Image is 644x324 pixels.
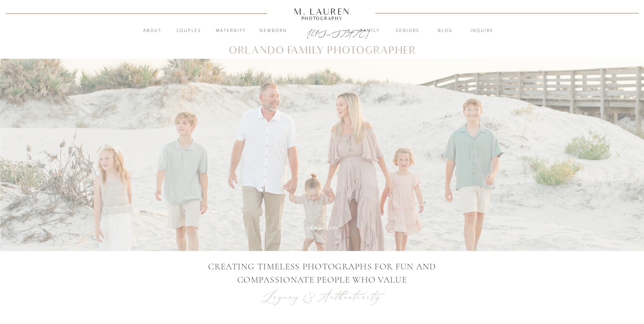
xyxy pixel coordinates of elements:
[427,28,464,34] a: blog
[171,28,207,34] a: Couples
[228,46,416,56] h1: Orlando Family Photographer
[464,28,500,34] a: inquire
[299,225,346,231] a: View Gallery
[185,260,460,288] p: creating timeless photographs for Fun and compassionate people who value
[213,28,249,34] a: Maternity
[307,28,338,36] a: [US_STATE]
[255,28,292,34] a: Newborn
[291,17,353,20] a: Photography
[352,28,388,34] a: Family
[274,8,371,15] a: M. Lauren
[140,28,166,34] a: About
[389,28,426,34] a: Seniors
[261,288,384,305] p: Legacy & Authenticity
